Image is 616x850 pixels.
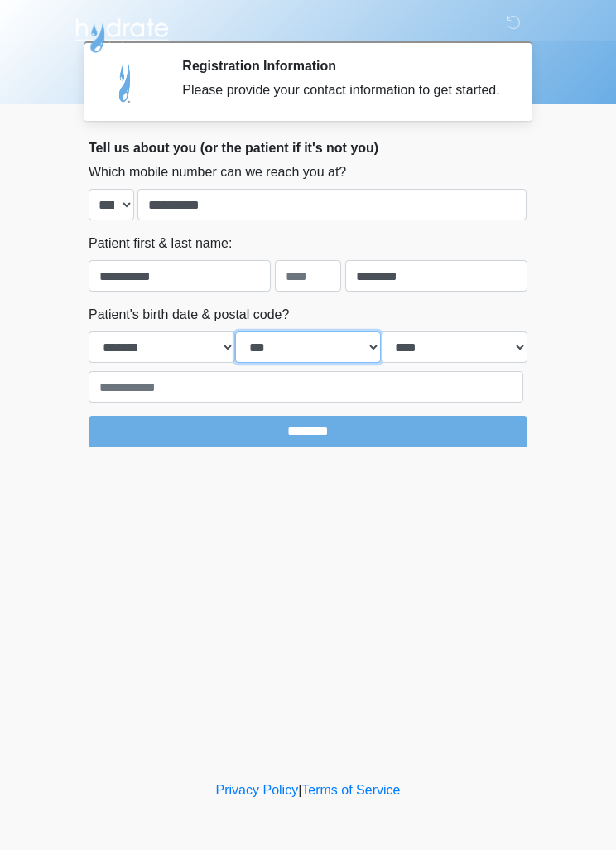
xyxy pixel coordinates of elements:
[301,783,400,797] a: Terms of Service
[89,162,346,182] label: Which mobile number can we reach you at?
[216,783,299,797] a: Privacy Policy
[89,305,289,325] label: Patient's birth date & postal code?
[89,140,527,156] h2: Tell us about you (or the patient if it's not you)
[89,234,232,254] label: Patient first & last name:
[182,80,503,100] div: Please provide your contact information to get started.
[72,12,171,54] img: Hydrate IV Bar - Chandler Logo
[101,58,151,108] img: Agent Avatar
[298,783,301,797] a: |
